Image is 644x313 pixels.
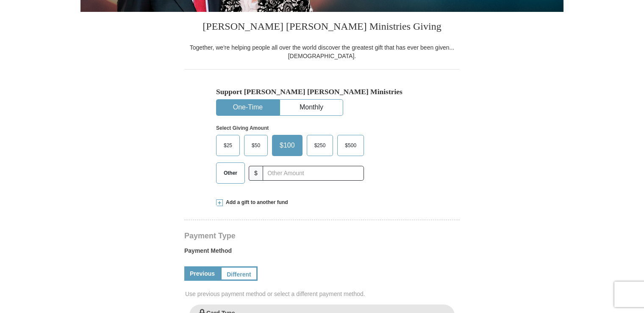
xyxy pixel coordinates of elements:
[217,100,279,115] button: One-Time
[185,290,461,298] span: Use previous payment method or select a different payment method.
[263,166,364,181] input: Other Amount
[223,199,288,206] span: Add a gift to another fund
[184,12,460,43] h3: [PERSON_NAME] [PERSON_NAME] Ministries Giving
[219,167,241,179] span: Other
[184,43,460,60] div: Together, we're helping people all over the world discover the greatest gift that has ever been g...
[216,87,428,96] h5: Support [PERSON_NAME] [PERSON_NAME] Ministries
[219,139,236,152] span: $25
[216,125,269,131] strong: Select Giving Amount
[249,166,263,181] span: $
[247,139,264,152] span: $50
[280,100,343,115] button: Monthly
[310,139,330,152] span: $250
[341,139,361,152] span: $500
[184,246,460,259] label: Payment Method
[275,139,299,152] span: $100
[220,266,258,281] a: Different
[184,232,460,239] h4: Payment Type
[184,266,220,281] a: Previous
